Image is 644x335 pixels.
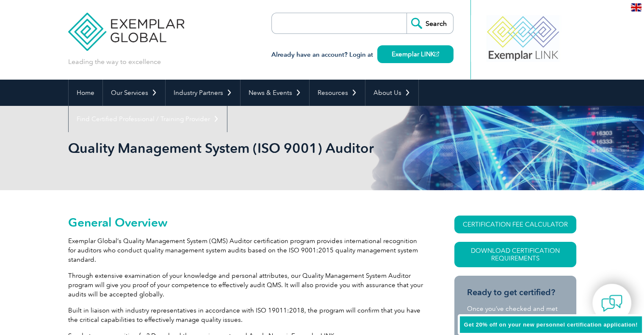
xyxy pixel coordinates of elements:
[68,306,424,324] p: Built in liaison with industry representatives in accordance with ISO 19011:2018, the program wil...
[601,293,622,314] img: contact-chat.png
[69,80,102,106] a: Home
[464,321,638,328] span: Get 20% off on your new personnel certification application!
[631,3,641,11] img: en
[69,106,227,132] a: Find Certified Professional / Training Provider
[271,50,453,60] h3: Already have an account? Login at
[166,80,240,106] a: Industry Partners
[68,216,424,229] h2: General Overview
[467,287,564,298] h3: Ready to get certified?
[68,236,424,264] p: Exemplar Global’s Quality Management System (QMS) Auditor certification program provides internat...
[377,45,453,63] a: Exemplar LINK
[454,242,576,267] a: Download Certification Requirements
[68,57,161,66] p: Leading the way to excellence
[68,271,424,299] p: Through extensive examination of your knowledge and personal attributes, our Quality Management S...
[310,80,365,106] a: Resources
[406,13,453,33] input: Search
[434,52,439,56] img: open_square.png
[103,80,165,106] a: Our Services
[454,216,576,233] a: CERTIFICATION FEE CALCULATOR
[240,80,309,106] a: News & Events
[467,304,564,332] p: Once you’ve checked and met the requirements, register your details and Apply Now on
[365,80,418,106] a: About Us
[68,140,393,156] h1: Quality Management System (ISO 9001) Auditor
